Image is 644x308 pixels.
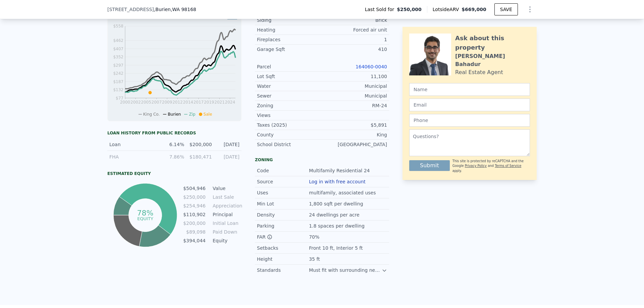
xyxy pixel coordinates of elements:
[113,55,123,59] tspan: $352
[409,83,530,96] input: Name
[161,153,184,160] div: 7.86%
[409,160,450,171] button: Submit
[162,100,172,105] tspan: 2009
[137,209,153,217] tspan: 78%
[211,185,241,192] td: Value
[211,202,241,209] td: Appreciation
[113,38,123,43] tspan: $462
[216,141,239,148] div: [DATE]
[109,153,157,160] div: FHA
[257,178,309,185] div: Source
[183,211,206,218] td: $110,902
[257,36,322,43] div: Fireplaces
[172,100,183,105] tspan: 2012
[322,122,387,128] div: $5,891
[309,200,364,207] div: 1,800 sqft per dwelling
[309,211,361,218] div: 24 dwellings per acre
[255,157,389,163] div: Zoning
[137,216,153,221] tspan: equity
[257,223,309,229] div: Parking
[143,112,160,117] span: King Co.
[309,179,366,184] button: Log in with free account
[257,141,322,148] div: School District
[257,256,309,262] div: Height
[161,141,184,148] div: 6.14%
[409,114,530,127] input: Phone
[322,93,387,99] div: Municipal
[257,189,309,196] div: Uses
[188,153,212,160] div: $180,471
[257,234,309,240] div: FAR
[409,99,530,111] input: Email
[365,6,397,13] span: Last Sold for
[322,102,387,109] div: RM-24
[257,200,309,207] div: Min Lot
[113,63,123,68] tspan: $297
[322,131,387,138] div: King
[322,83,387,89] div: Municipal
[183,220,206,227] td: $200,000
[113,87,123,92] tspan: $132
[113,24,123,28] tspan: $558
[204,100,214,105] tspan: 2019
[322,17,387,23] div: Brick
[257,122,322,128] div: Taxes (2025)
[257,63,322,70] div: Parcel
[309,223,366,229] div: 1.8 spaces per dwelling
[322,73,387,80] div: 11,100
[322,26,387,33] div: Forced air unit
[397,6,422,13] span: $250,000
[257,211,309,218] div: Density
[183,193,206,201] td: $250,000
[309,267,382,273] div: Must fit with surrounding neighborhood, certain office uses not allowed
[433,6,462,13] span: Lotside ARV
[257,167,309,174] div: Code
[455,52,530,68] div: [PERSON_NAME] Bahadur
[257,102,322,109] div: Zoning
[322,36,387,43] div: 1
[141,100,151,105] tspan: 2005
[257,17,322,23] div: Siding
[211,220,241,227] td: Initial Loan
[211,237,241,244] td: Equity
[211,193,241,201] td: Last Sale
[309,189,377,196] div: multifamily, associated uses
[455,34,530,52] div: Ask about this property
[462,7,486,12] span: $669,000
[120,100,130,105] tspan: 2000
[257,46,322,53] div: Garage Sqft
[130,100,141,105] tspan: 2002
[257,267,309,273] div: Standards
[183,202,206,209] td: $254,946
[216,153,239,160] div: [DATE]
[194,100,204,105] tspan: 2017
[107,6,154,13] span: [STREET_ADDRESS]
[257,112,322,119] div: Views
[183,100,193,105] tspan: 2014
[257,245,309,251] div: Setbacks
[455,68,503,76] div: Real Estate Agent
[309,234,321,240] div: 70%
[183,228,206,236] td: $89,098
[309,256,321,262] div: 35 ft
[107,171,241,176] div: Estimated Equity
[204,112,212,117] span: Sale
[214,100,225,105] tspan: 2021
[257,93,322,99] div: Sewer
[309,245,364,251] div: Front 10 ft, Interior 5 ft
[257,26,322,33] div: Heating
[211,228,241,236] td: Paid Down
[109,141,157,148] div: Loan
[494,3,518,15] button: SAVE
[152,100,162,105] tspan: 2007
[356,64,387,69] a: 164060-0040
[257,73,322,80] div: Lot Sqft
[107,130,241,136] div: Loan history from public records
[113,79,123,84] tspan: $187
[257,131,322,138] div: County
[183,185,206,192] td: $504,946
[225,100,235,105] tspan: 2024
[113,47,123,51] tspan: $407
[168,112,181,117] span: Burien
[188,141,212,148] div: $200,000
